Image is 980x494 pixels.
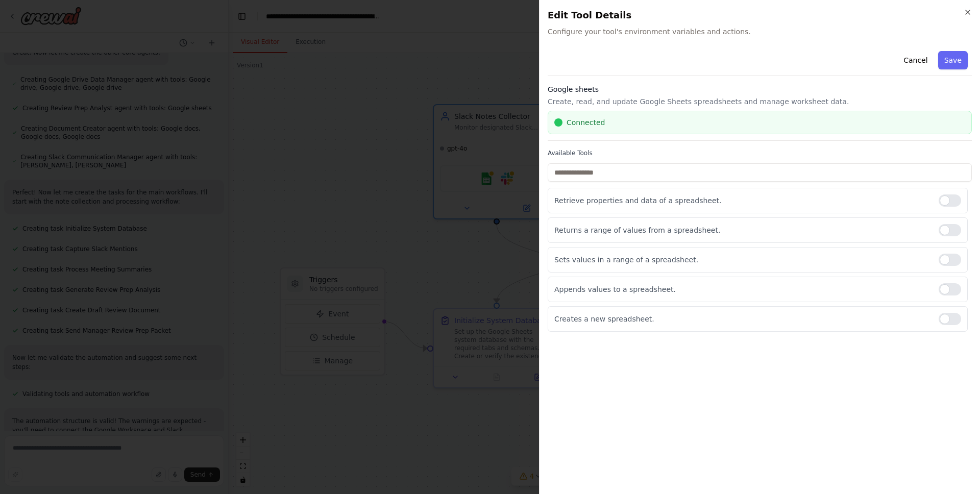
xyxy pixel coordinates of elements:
[554,255,930,265] p: Sets values in a range of a spreadsheet.
[567,117,605,128] span: Connected
[548,149,972,157] label: Available Tools
[897,51,934,69] button: Cancel
[554,195,930,206] p: Retrieve properties and data of a spreadsheet.
[548,96,972,107] p: Create, read, and update Google Sheets spreadsheets and manage worksheet data.
[554,314,930,324] p: Creates a new spreadsheet.
[938,51,968,69] button: Save
[548,8,972,22] h2: Edit Tool Details
[548,27,972,37] span: Configure your tool's environment variables and actions.
[554,225,930,235] p: Returns a range of values from a spreadsheet.
[554,284,930,294] p: Appends values to a spreadsheet.
[548,84,972,94] h3: Google sheets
